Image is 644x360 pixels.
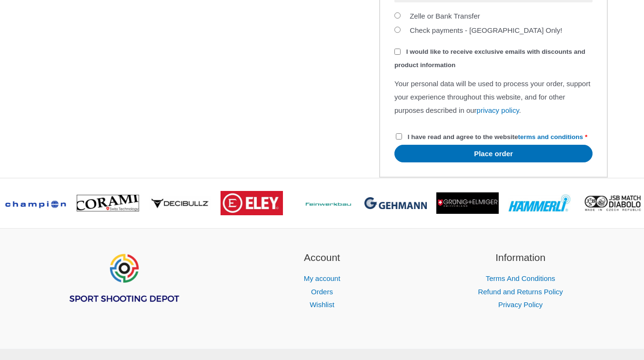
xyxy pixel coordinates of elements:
aside: Footer Widget 1 [36,250,211,327]
a: Refund and Returns Policy [478,288,563,296]
a: Terms And Conditions [486,274,555,282]
h2: Account [235,250,410,265]
aside: Footer Widget 3 [433,250,608,312]
a: Privacy Policy [498,300,543,309]
nav: Account [235,272,410,312]
img: brand logo [221,191,283,215]
input: I have read and agree to the websiteterms and conditions * [396,133,402,140]
nav: Information [433,272,608,312]
h2: Information [433,250,608,265]
a: privacy policy [477,106,519,114]
a: Orders [311,288,333,296]
span: I would like to receive exclusive emails with discounts and product information [394,48,585,69]
label: Zelle or Bank Transfer [410,12,480,20]
aside: Footer Widget 2 [235,250,410,312]
button: Place order [394,145,593,162]
p: Your personal data will be used to process your order, support your experience throughout this we... [394,77,593,117]
abbr: required [585,133,587,140]
span: I have read and agree to the website [408,133,583,140]
label: Check payments - [GEOGRAPHIC_DATA] Only! [410,26,562,34]
a: My account [304,274,341,282]
a: Wishlist [310,300,334,309]
a: terms and conditions [518,133,584,140]
input: I would like to receive exclusive emails with discounts and product information [394,49,401,55]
